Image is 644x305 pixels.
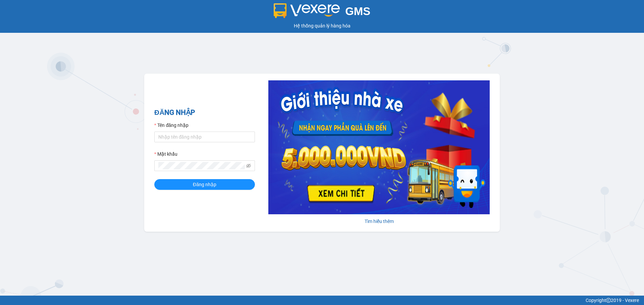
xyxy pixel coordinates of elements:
input: Mật khẩu [158,162,245,169]
div: Hệ thống quản lý hàng hóa [2,22,642,29]
img: banner-0 [268,80,490,214]
span: GMS [345,5,370,17]
a: GMS [274,10,371,15]
img: logo 2 [274,3,340,18]
span: eye-invisible [246,163,251,168]
span: copyright [606,298,611,303]
input: Tên đăng nhập [154,132,255,142]
div: Copyright 2019 - Vexere [5,297,639,304]
h2: ĐĂNG NHẬP [154,107,255,118]
button: Đăng nhập [154,179,255,190]
div: Tìm hiểu thêm [268,218,490,225]
label: Mật khẩu [154,150,177,158]
span: Đăng nhập [193,181,216,188]
label: Tên đăng nhập [154,122,189,129]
